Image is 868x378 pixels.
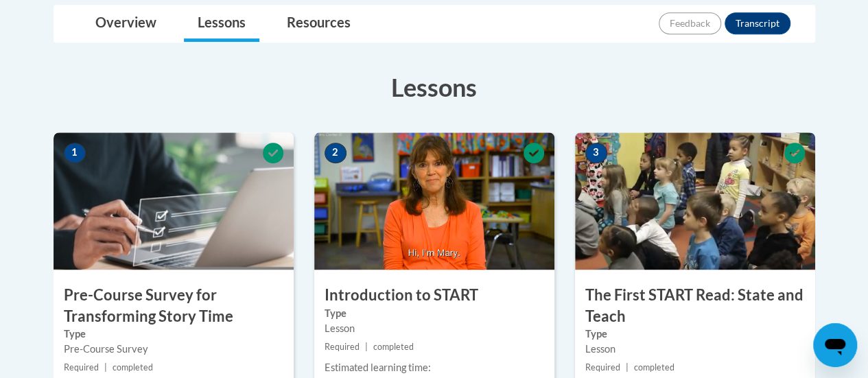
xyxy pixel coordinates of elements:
[113,362,153,373] span: completed
[273,5,364,42] a: Resources
[64,327,283,342] label: Type
[314,132,554,270] img: Course Image
[54,132,294,270] img: Course Image
[54,285,294,327] h3: Pre-Course Survey for Transforming Story Time
[64,143,86,163] span: 1
[813,323,857,367] iframe: Button to launch messaging window
[64,342,283,357] div: Pre-Course Survey
[585,342,805,357] div: Lesson
[314,285,554,306] h3: Introduction to START
[585,362,620,373] span: Required
[325,342,360,352] span: Required
[585,143,607,163] span: 3
[725,12,790,34] button: Transcript
[104,362,107,373] span: |
[54,70,815,104] h3: Lessons
[585,327,805,342] label: Type
[659,12,721,34] button: Feedback
[325,143,347,163] span: 2
[575,285,815,327] h3: The First START Read: State and Teach
[634,362,675,373] span: completed
[325,321,544,336] div: Lesson
[82,5,170,42] a: Overview
[184,5,259,42] a: Lessons
[325,306,544,321] label: Type
[325,360,544,375] div: Estimated learning time:
[64,362,99,373] span: Required
[365,342,368,352] span: |
[575,132,815,270] img: Course Image
[373,342,414,352] span: completed
[626,362,629,373] span: |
